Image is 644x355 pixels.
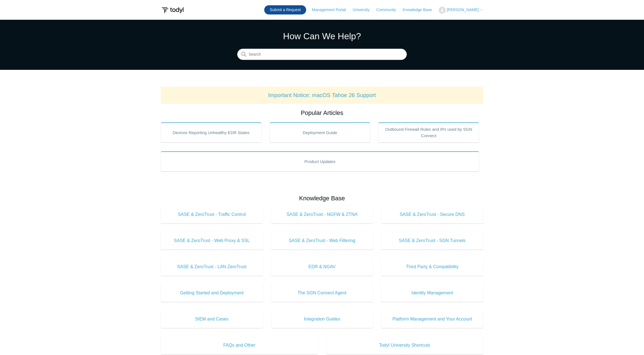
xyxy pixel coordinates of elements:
[169,290,254,296] span: Getting Started and Deployment
[161,206,263,223] a: SASE & ZeroTrust - Traffic Control
[279,263,365,270] span: EDR & NGAV
[237,49,407,60] input: Search
[279,316,365,322] span: Integration Guides
[390,263,475,270] span: Third Party & Compatibility
[447,8,479,12] span: [PERSON_NAME]
[169,237,254,244] span: SASE & ZeroTrust - Web Proxy & SSL
[381,284,483,302] a: Identity Management
[390,211,475,218] span: SASE & ZeroTrust - Secure DNS
[271,232,373,250] a: SASE & ZeroTrust - Web Filtering
[312,7,351,13] a: Management Portal
[381,310,483,328] a: Platform Management and Your Account
[376,7,402,13] a: Community
[264,5,306,14] a: Submit a Request
[271,284,373,302] a: The SGN Connect Agent
[268,92,376,98] a: Important Notice: macOS Tahoe 26 Support
[161,336,318,354] a: FAQs and Other
[381,232,483,250] a: SASE & ZeroTrust - SGN Tunnels
[353,7,375,13] a: University
[270,122,370,142] a: Deployment Guide
[279,290,365,296] span: The SGN Connect Agent
[161,194,483,203] h2: Knowledge Base
[237,29,407,43] h1: How Can We Help?
[161,5,184,15] img: Todyl Support Center Help Center home page
[169,316,254,322] span: SIEM and Cases
[381,206,483,223] a: SASE & ZeroTrust - Secure DNS
[161,284,263,302] a: Getting Started and Deployment
[169,263,254,270] span: SASE & ZeroTrust - LAN ZeroTrust
[169,342,309,349] span: FAQs and Other
[326,336,483,354] a: Todyl University Shortcuts
[335,342,475,349] span: Todyl University Shortcuts
[279,237,365,244] span: SASE & ZeroTrust - Web Filtering
[390,237,475,244] span: SASE & ZeroTrust - SGN Tunnels
[271,206,373,223] a: SASE & ZeroTrust - NGFW & ZTNA
[161,232,263,250] a: SASE & ZeroTrust - Web Proxy & SSL
[271,258,373,276] a: EDR & NGAV
[161,108,483,117] h2: Popular Articles
[161,151,479,171] a: Product Updates
[378,122,479,142] a: Outbound Firewall Rules and IPs used by SGN Connect
[279,211,365,218] span: SASE & ZeroTrust - NGFW & ZTNA
[403,7,438,13] a: Knowledge Base
[161,258,263,276] a: SASE & ZeroTrust - LAN ZeroTrust
[390,290,475,296] span: Identity Management
[169,211,254,218] span: SASE & ZeroTrust - Traffic Control
[161,310,263,328] a: SIEM and Cases
[381,258,483,276] a: Third Party & Compatibility
[439,7,483,14] button: [PERSON_NAME]
[271,310,373,328] a: Integration Guides
[161,122,261,142] a: Devices Reporting Unhealthy EDR States
[390,316,475,322] span: Platform Management and Your Account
